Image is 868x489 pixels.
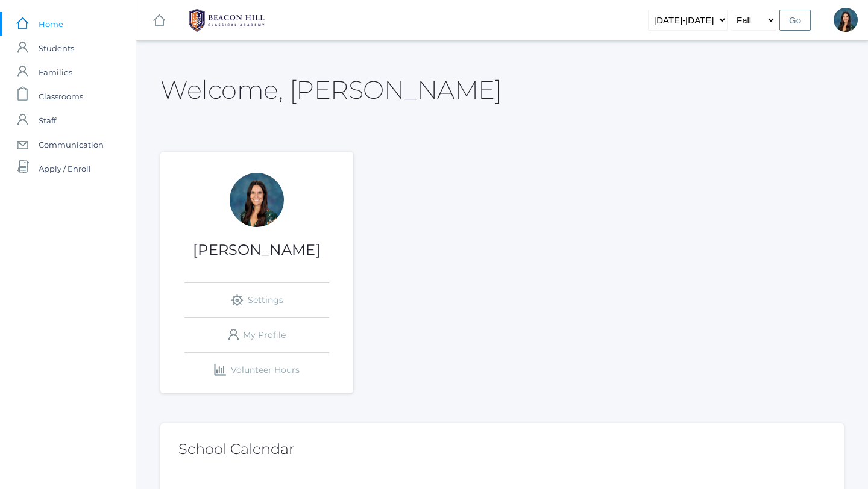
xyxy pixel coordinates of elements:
[230,173,284,227] div: Jordyn Dewey
[184,318,329,352] a: My Profile
[39,36,74,60] span: Students
[39,157,91,181] span: Apply / Enroll
[834,8,858,32] div: Jordyn Dewey
[39,60,72,84] span: Families
[39,132,104,157] span: Communication
[184,283,329,317] a: Settings
[160,76,502,104] h2: Welcome, [PERSON_NAME]
[779,10,811,31] input: Go
[184,353,329,387] a: Volunteer Hours
[160,242,353,258] h1: [PERSON_NAME]
[39,108,56,132] span: Staff
[39,12,63,36] span: Home
[39,84,83,108] span: Classrooms
[178,441,826,457] h2: School Calendar
[181,5,272,36] img: 1_BHCALogos-05.png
